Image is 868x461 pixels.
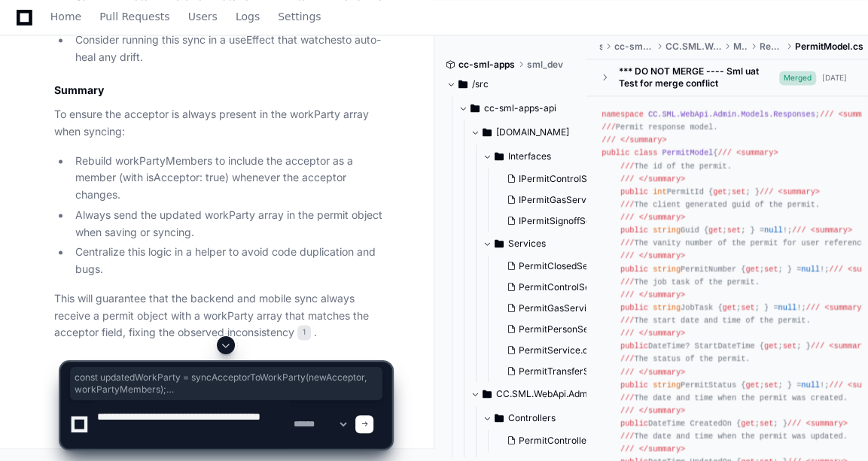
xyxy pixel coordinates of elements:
button: IPermitGasService.cs [501,190,615,211]
span: Logs [236,12,260,21]
span: /// [602,123,615,132]
span: <summary> [811,226,852,235]
span: [DOMAIN_NAME] [496,126,569,138]
p: To ensure the acceptor is always present in the workParty array when syncing: [54,106,391,141]
span: The start date and time of the permit. [620,316,811,325]
span: /// [620,316,634,325]
span: /// [620,238,634,247]
span: PermitPersonService.cs [519,323,623,335]
span: class [634,149,657,158]
span: src [598,41,602,53]
button: PermitControlService.cs [501,277,615,298]
span: null [801,265,820,274]
span: </summary> [620,135,667,144]
span: set [727,226,741,235]
span: string [653,226,681,235]
svg: Directory [495,235,504,253]
span: /// [620,174,634,183]
span: /// [760,187,773,196]
span: </summary> [639,290,686,299]
span: PermitClosedService.cs [519,260,622,272]
span: </summary> [639,252,686,261]
span: /src [472,78,489,90]
span: </summary> [639,329,686,338]
button: [DOMAIN_NAME] [471,120,600,144]
span: get [708,226,722,235]
span: 1 [297,325,311,340]
span: cc-sml-apps [458,59,515,71]
span: PermitModel [662,149,713,158]
span: Interfaces [508,150,551,162]
span: Models [733,41,747,53]
span: /// [620,278,634,287]
button: IPermitSignoffService.cs [501,211,615,232]
span: IPermitControlService.cs [519,173,626,185]
h2: Summary [54,83,391,98]
span: Permit response model. [602,123,717,132]
button: PermitGasService.cs [501,298,615,319]
span: /// [620,252,634,261]
button: cc-sml-apps-api [458,96,588,120]
span: <summary> [778,187,820,196]
svg: Directory [471,99,480,117]
span: </summary> [639,213,686,222]
span: string [653,303,681,312]
span: CC.SML.WebApi.Admin [665,41,722,53]
span: /// [820,110,833,119]
span: get [713,187,726,196]
span: set [764,265,778,274]
svg: Directory [495,147,504,165]
span: </summary> [639,174,686,183]
span: Settings [278,12,321,21]
span: The job task of the permit. [620,278,760,287]
span: /// [829,265,842,274]
div: *** DO NOT MERGE ---- Sml uat Test for merge conflict [618,65,779,89]
span: The id of the permit. [620,162,732,171]
li: Always send the updated workParty array in the permit object when saving or syncing. [71,207,391,241]
span: /// [792,226,806,235]
span: PermitGasService.cs [519,302,609,314]
div: [DATE] [822,72,847,83]
span: set [732,187,745,196]
span: PermitControlService.cs [519,281,624,293]
li: Consider running this sync in a useEffect that watches to auto-heal any drift. [71,32,391,66]
span: PermitModel.cs [795,41,863,53]
svg: Directory [458,75,468,93]
span: public [620,303,648,312]
button: PermitPersonService.cs [501,319,615,340]
span: Merged [779,71,816,85]
span: get [723,303,736,312]
span: /// [620,290,634,299]
span: /// [620,329,634,338]
button: Services [483,232,612,256]
p: This will guarantee that the backend and mobile sync always receive a permit object with a workPa... [54,290,391,341]
span: string [653,265,681,274]
span: public [602,149,629,158]
span: null [764,226,783,235]
span: public [620,226,648,235]
span: /// [806,303,819,312]
span: null [778,303,797,312]
button: PermitClosedService.cs [501,256,615,277]
button: /src [446,72,576,96]
span: <summary> [824,303,866,312]
span: set [741,303,754,312]
span: sml_dev [527,59,563,71]
span: cc-sml-apps-api [614,41,653,53]
span: cc-sml-apps-api [484,102,556,114]
span: Services [508,238,546,250]
span: /// [717,149,731,158]
span: Users [188,12,218,21]
span: /// [620,213,634,222]
span: The client generated guid of the permit. [620,200,820,209]
li: Rebuild workPartyMembers to include the acceptor as a member (with isAcceptor: true) whenever the... [71,153,391,204]
span: public [620,187,648,196]
span: /// [620,162,634,171]
span: /// [602,135,615,144]
span: IPermitGasService.cs [519,194,611,206]
span: CC.SML.WebApi.Admin.Models.Responses [648,110,815,119]
span: Pull Requests [99,12,169,21]
button: IPermitControlService.cs [501,168,615,190]
button: Interfaces [483,144,612,168]
span: namespace [602,110,643,119]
